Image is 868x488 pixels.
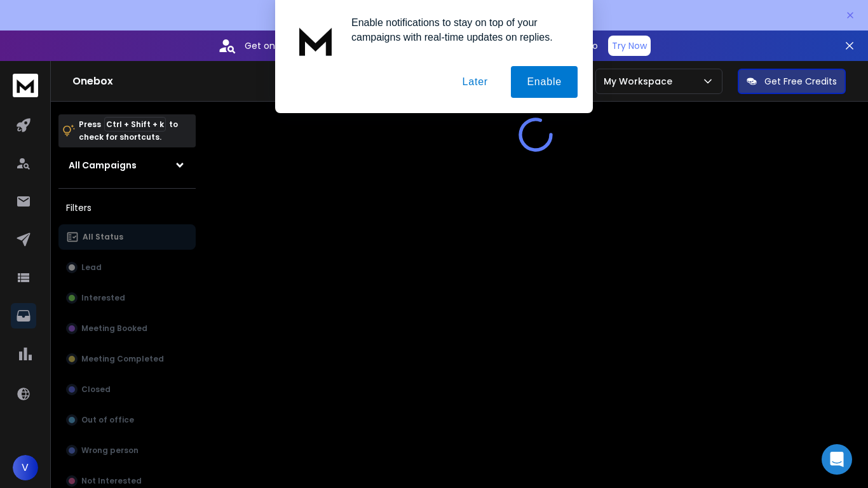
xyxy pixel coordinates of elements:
button: All Campaigns [58,152,196,178]
h3: Filters [58,199,196,217]
div: Enable notifications to stay on top of your campaigns with real-time updates on replies. [341,15,578,44]
span: Ctrl + Shift + k [104,117,166,132]
h1: All Campaigns [69,159,137,172]
button: Later [446,66,503,98]
button: Enable [511,66,578,98]
img: notification icon [290,15,341,66]
button: V [13,455,38,480]
div: Open Intercom Messenger [822,444,852,475]
p: Press to check for shortcuts. [79,118,178,144]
